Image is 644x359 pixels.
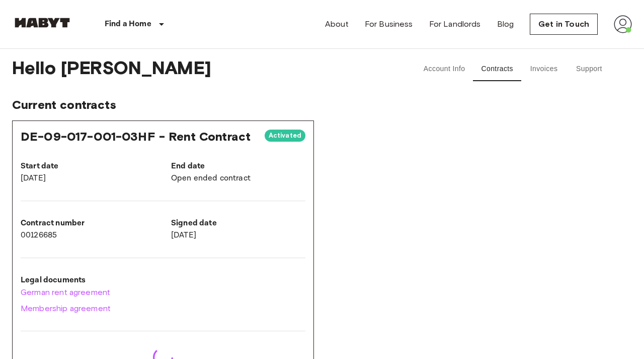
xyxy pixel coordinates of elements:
[567,57,612,81] button: Support
[21,286,305,298] a: German rent agreement
[21,129,251,144] span: DE-09-017-001-03HF - Rent Contract
[21,217,155,229] p: Contract number
[365,18,413,30] a: For Business
[12,97,632,112] span: Current contracts
[265,131,305,141] span: Activated
[473,57,521,81] button: Contracts
[12,57,387,81] span: Hello [PERSON_NAME]
[171,160,305,172] p: End date
[21,160,155,172] p: Start date
[614,15,632,33] img: avatar
[325,18,349,30] a: About
[21,229,155,242] p: 00126685
[21,172,155,185] p: [DATE]
[12,18,72,28] img: Habyt
[530,14,598,35] a: Get in Touch
[21,274,305,286] p: Legal documents
[497,18,514,30] a: Blog
[429,18,481,30] a: For Landlords
[171,172,305,185] p: Open ended contract
[105,18,151,30] p: Find a Home
[21,303,305,315] a: Membership agreement
[416,57,473,81] button: Account Info
[171,229,305,242] p: [DATE]
[171,217,305,229] p: Signed date
[521,57,567,81] button: Invoices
